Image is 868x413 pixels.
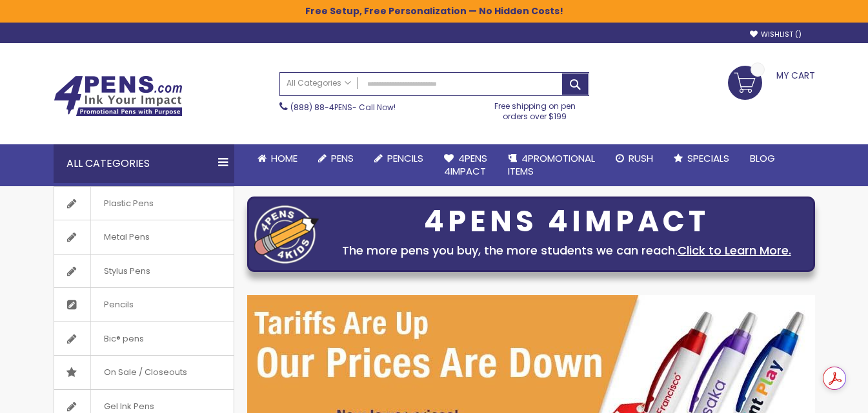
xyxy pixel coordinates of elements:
[254,205,319,264] img: four_pen_logo.png
[687,151,729,165] span: Specials
[444,151,487,178] span: 4Pens 4impact
[740,144,785,173] a: Blog
[508,151,595,178] span: 4PROMOTIONAL ITEMS
[90,220,163,254] span: Metal Pens
[364,144,434,173] a: Pencils
[280,73,358,94] a: All Categories
[54,220,234,254] a: Metal Pens
[498,144,605,186] a: 4PROMOTIONALITEMS
[54,322,234,356] a: Bic® pens
[325,242,808,260] div: The more pens you buy, the more students we can reach.
[90,356,200,389] span: On Sale / Closeouts
[290,102,396,113] span: - Call Now!
[247,144,308,173] a: Home
[90,255,163,288] span: Stylus Pens
[90,187,167,220] span: Plastic Pens
[387,151,423,165] span: Pencils
[54,187,234,220] a: Plastic Pens
[90,322,157,356] span: Bic® pens
[54,75,183,117] img: 4Pens Custom Pens and Promotional Products
[331,151,354,165] span: Pens
[90,288,146,322] span: Pencils
[678,242,791,258] a: Click to Learn More.
[481,96,589,122] div: Free shipping on pen orders over $199
[629,151,653,165] span: Rush
[54,144,234,183] div: All Categories
[54,288,234,322] a: Pencils
[54,255,234,288] a: Stylus Pens
[750,30,802,39] a: Wishlist
[290,102,352,113] a: (888) 88-4PENS
[750,151,775,165] span: Blog
[325,208,808,235] div: 4PENS 4IMPACT
[605,144,663,173] a: Rush
[287,78,351,88] span: All Categories
[271,151,298,165] span: Home
[434,144,498,186] a: 4Pens4impact
[54,356,234,389] a: On Sale / Closeouts
[308,144,364,173] a: Pens
[663,144,740,173] a: Specials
